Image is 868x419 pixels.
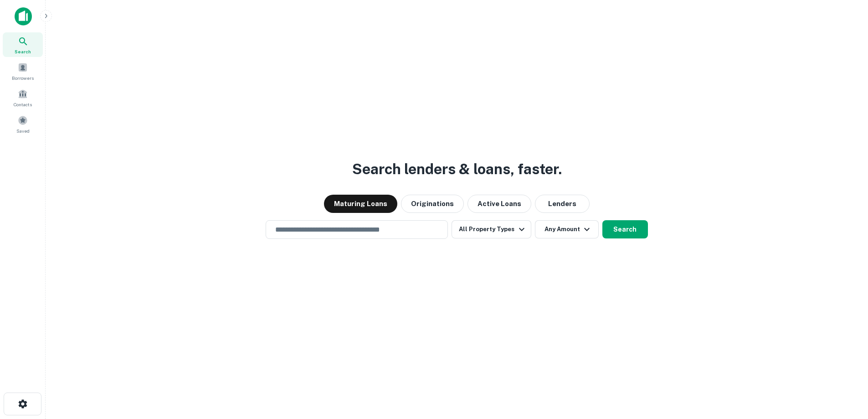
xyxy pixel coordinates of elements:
button: Lenders [535,195,590,213]
a: Borrowers [3,59,43,83]
a: Saved [3,112,43,136]
button: Originations [401,195,464,213]
button: Any Amount [535,220,599,238]
button: Maturing Loans [324,195,397,213]
span: Saved [16,127,30,134]
span: Search [15,48,31,55]
span: Borrowers [12,74,34,82]
button: Active Loans [467,195,531,213]
button: Search [602,220,648,238]
a: Search [3,32,43,57]
img: capitalize-icon.png [15,7,32,26]
span: Contacts [14,101,32,108]
a: Contacts [3,85,43,110]
button: All Property Types [452,220,531,238]
h3: Search lenders & loans, faster. [352,158,562,180]
iframe: Chat Widget [822,346,868,390]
